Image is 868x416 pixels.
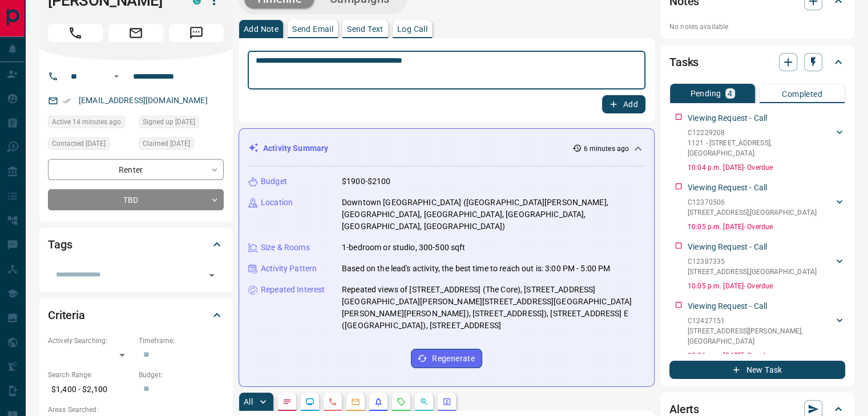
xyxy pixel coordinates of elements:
p: 1-bedroom or studio, 300-500 sqft [342,242,465,254]
span: Email [108,24,163,42]
p: Size & Rooms [261,242,310,254]
p: 1121 - [STREET_ADDRESS] , [GEOGRAPHIC_DATA] [688,138,834,158]
div: TBD [48,189,224,210]
p: Areas Searched: [48,405,224,415]
div: Sun Oct 12 2025 [48,137,133,153]
h2: Criteria [48,306,85,324]
p: Search Range: [48,370,133,380]
div: Sun Oct 12 2025 [139,137,224,153]
p: Budget [261,176,287,187]
p: C12229208 [688,128,834,138]
p: Send Email [292,25,333,33]
p: Completed [782,90,822,98]
p: Viewing Request - Call [688,241,767,253]
p: Viewing Request - Call [688,112,767,124]
p: Downtown [GEOGRAPHIC_DATA] ([GEOGRAPHIC_DATA][PERSON_NAME], [GEOGRAPHIC_DATA], [GEOGRAPHIC_DATA],... [342,197,645,233]
svg: Email Verified [63,97,71,105]
p: 10:05 p.m. [DATE] - Overdue [688,222,845,232]
a: [EMAIL_ADDRESS][DOMAIN_NAME] [79,96,208,105]
div: C12387335[STREET_ADDRESS],[GEOGRAPHIC_DATA] [688,254,845,279]
p: All [244,398,253,406]
p: 10:06 p.m. [DATE] - Overdue [688,350,845,361]
p: Viewing Request - Call [688,300,767,312]
div: Tasks [669,48,845,76]
div: C12370506[STREET_ADDRESS],[GEOGRAPHIC_DATA] [688,195,845,220]
button: New Task [669,361,845,379]
p: Activity Summary [263,142,328,154]
p: 6 minutes ago [584,144,629,154]
p: Pending [690,89,721,97]
span: Message [169,24,224,42]
svg: Opportunities [419,397,429,406]
div: Renter [48,159,224,180]
p: [STREET_ADDRESS] , [GEOGRAPHIC_DATA] [688,207,817,218]
div: Criteria [48,301,224,329]
p: Based on the lead's activity, the best time to reach out is: 3:00 PM - 5:00 PM [342,263,610,275]
svg: Lead Browsing Activity [305,397,314,406]
button: Add [602,95,645,113]
button: Open [110,70,123,83]
div: Sat Oct 11 2025 [139,116,224,132]
h2: Tags [48,235,72,254]
p: $1,400 - $2,100 [48,380,133,399]
p: C12427151 [688,316,834,326]
div: C122292081121 - [STREET_ADDRESS],[GEOGRAPHIC_DATA] [688,125,845,161]
span: Contacted [DATE] [52,138,106,149]
p: 10:04 p.m. [DATE] - Overdue [688,162,845,173]
p: Repeated views of [STREET_ADDRESS] (The Core), [STREET_ADDRESS][GEOGRAPHIC_DATA][PERSON_NAME][STR... [342,284,645,332]
div: Mon Oct 13 2025 [48,116,133,132]
p: Timeframe: [139,336,224,346]
p: Budget: [139,370,224,380]
svg: Emails [351,397,360,406]
p: $1900-$2100 [342,176,390,187]
p: Location [261,197,293,209]
p: Actively Searching: [48,336,133,346]
span: Signed up [DATE] [143,116,195,128]
p: No notes available [669,22,845,32]
span: Call [48,24,103,42]
p: [STREET_ADDRESS] , [GEOGRAPHIC_DATA] [688,267,817,277]
p: Log Call [397,25,427,33]
span: Claimed [DATE] [143,138,190,149]
p: Viewing Request - Call [688,182,767,194]
button: Regenerate [411,349,482,368]
p: [STREET_ADDRESS][PERSON_NAME] , [GEOGRAPHIC_DATA] [688,326,834,346]
div: Activity Summary6 minutes ago [248,138,645,159]
div: Tags [48,231,224,258]
svg: Calls [328,397,337,406]
p: 10:05 p.m. [DATE] - Overdue [688,281,845,291]
p: C12370506 [688,197,817,207]
p: C12387335 [688,256,817,267]
svg: Notes [282,397,292,406]
h2: Tasks [669,53,699,71]
button: Open [204,267,220,283]
svg: Requests [397,397,406,406]
span: Active 14 minutes ago [52,116,121,128]
p: Repeated Interest [261,284,325,296]
p: Add Note [244,25,278,33]
p: Send Text [347,25,383,33]
svg: Agent Actions [442,397,451,406]
div: C12427151[STREET_ADDRESS][PERSON_NAME],[GEOGRAPHIC_DATA] [688,313,845,349]
p: Activity Pattern [261,263,317,275]
p: 4 [728,89,732,97]
svg: Listing Alerts [374,397,383,406]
